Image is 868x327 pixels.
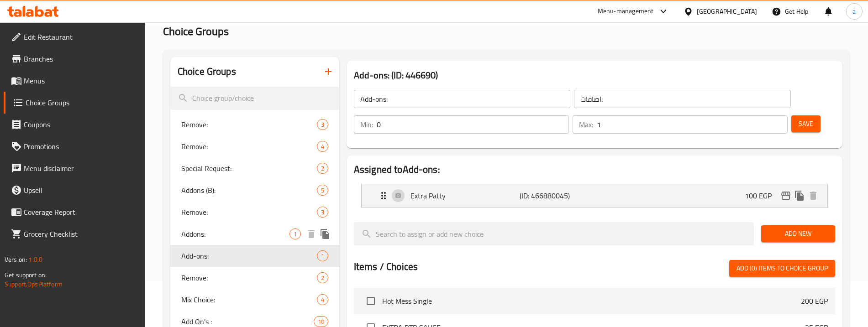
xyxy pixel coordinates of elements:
h3: Add-ons: (ID: 446690) [354,68,835,83]
span: Choice Groups [26,97,137,108]
button: Add (0) items to choice group [729,260,835,277]
span: Promotions [24,141,137,152]
div: [GEOGRAPHIC_DATA] [697,6,757,16]
p: Extra Patty [410,190,520,201]
a: Branches [4,48,145,70]
span: 2 [317,164,328,173]
span: Mix Choice: [181,294,317,305]
div: Choices [317,119,328,130]
span: Special Request: [181,163,317,174]
a: Coverage Report [4,201,145,223]
p: Min: [360,119,373,130]
span: Save [799,118,813,130]
div: Expand [362,184,827,207]
span: Version: [5,254,27,265]
div: Remove:2 [170,267,339,289]
p: Max: [579,119,593,130]
span: Menu disclaimer [24,163,137,174]
li: Expand [354,180,835,211]
div: Addons:1deleteduplicate [170,223,339,245]
div: Choices [317,272,328,283]
span: Add (0) items to choice group [736,263,828,274]
span: Remove: [181,272,317,283]
span: Grocery Checklist [24,228,137,239]
span: Coverage Report [24,207,137,218]
span: Addons (B): [181,185,317,196]
a: Choice Groups [4,92,145,114]
button: delete [806,189,820,202]
span: 3 [317,120,328,129]
span: Remove: [181,119,317,130]
h2: Choice Groups [178,65,236,78]
span: 4 [317,296,328,304]
a: Promotions [4,135,145,157]
p: 200 EGP [801,296,828,306]
h2: Assigned to Add-ons: [354,163,835,176]
span: 5 [317,186,328,195]
span: 1.0.0 [28,254,42,265]
a: Upsell [4,179,145,201]
div: Mix Choice:4 [170,289,339,311]
div: Add-ons:1 [170,245,339,267]
p: 100 EGP [745,190,779,201]
span: Addons: [181,228,289,239]
a: Edit Restaurant [4,26,145,48]
button: Save [791,115,821,132]
div: Addons (B):5 [170,179,339,201]
button: duplicate [318,227,332,241]
span: Add New [768,228,828,239]
button: duplicate [793,189,806,202]
div: Choices [317,163,328,174]
span: 3 [317,208,328,217]
div: Remove:3 [170,201,339,223]
div: Choices [317,250,328,261]
div: Remove:4 [170,135,339,157]
div: Menu-management [598,6,654,17]
a: Menus [4,70,145,92]
a: Support.OpsPlatform [5,278,63,290]
span: Add-ons: [181,250,317,261]
span: Get support on: [5,269,47,281]
div: Choices [289,228,301,239]
span: 1 [317,252,328,260]
span: Hot Mess Single [382,296,801,306]
span: Choice Groups [163,21,229,42]
span: 2 [317,274,328,282]
h2: Items / Choices [354,260,418,274]
span: Menus [24,75,137,86]
div: Choices [317,141,328,152]
button: Add New [761,225,835,242]
div: Choices [317,185,328,196]
span: Select choice [361,291,380,311]
span: 1 [290,230,300,239]
div: Remove:3 [170,114,339,135]
span: Upsell [24,185,137,196]
span: 10 [314,317,328,326]
span: Add On's : [181,316,314,327]
span: Remove: [181,141,317,152]
input: search [170,87,339,110]
span: Coupons [24,119,137,130]
input: search [354,222,754,245]
button: edit [779,189,793,202]
div: Special Request:2 [170,157,339,179]
span: 4 [317,142,328,151]
div: Choices [314,316,328,327]
span: Branches [24,53,137,64]
span: Remove: [181,207,317,218]
p: (ID: 466880045) [520,190,592,201]
div: Choices [317,207,328,218]
span: Edit Restaurant [24,31,137,42]
a: Coupons [4,114,145,135]
a: Grocery Checklist [4,223,145,245]
div: Choices [317,294,328,305]
a: Menu disclaimer [4,157,145,179]
span: a [852,6,856,16]
button: delete [305,227,318,241]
